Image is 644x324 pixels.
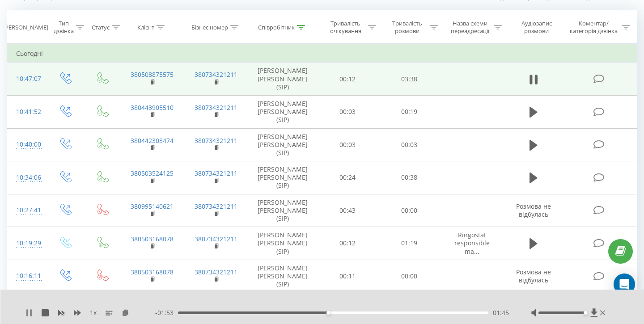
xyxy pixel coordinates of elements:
[137,24,154,31] div: Клієнт
[16,136,38,153] div: 10:40:00
[195,169,237,177] a: 380734321211
[317,128,379,161] td: 00:03
[378,63,440,96] td: 03:38
[131,103,174,112] a: 380443905510
[191,24,228,31] div: Бізнес номер
[195,202,237,210] a: 380734321211
[195,70,237,79] a: 380734321211
[3,24,48,31] div: [PERSON_NAME]
[326,311,330,315] div: Accessibility label
[448,20,491,35] div: Назва схеми переадресації
[386,20,428,35] div: Тривалість розмови
[317,95,379,128] td: 00:03
[16,70,38,88] div: 10:47:07
[454,231,490,255] span: Ringostat responsible ma...
[584,311,588,315] div: Accessibility label
[131,70,174,79] a: 380508875575
[195,235,237,243] a: 380734321211
[131,136,174,145] a: 380442303474
[248,161,317,194] td: [PERSON_NAME] [PERSON_NAME] (SIP)
[248,227,317,260] td: [PERSON_NAME] [PERSON_NAME] (SIP)
[16,202,38,219] div: 10:27:41
[248,63,317,96] td: [PERSON_NAME] [PERSON_NAME] (SIP)
[131,235,174,243] a: 380503168078
[248,260,317,293] td: [PERSON_NAME] [PERSON_NAME] (SIP)
[512,20,561,35] div: Аудіозапис розмови
[317,260,379,293] td: 00:11
[516,202,551,219] span: Розмова не відбулась
[378,95,440,128] td: 00:19
[325,20,366,35] div: Тривалість очікування
[131,169,174,177] a: 380503524125
[195,136,237,145] a: 380734321211
[317,194,379,227] td: 00:43
[54,20,74,35] div: Тип дзвінка
[568,20,620,35] div: Коментар/категорія дзвінка
[493,308,509,317] span: 01:45
[16,267,38,285] div: 10:16:11
[195,103,237,112] a: 380734321211
[248,128,317,161] td: [PERSON_NAME] [PERSON_NAME] (SIP)
[7,45,637,63] td: Сьогодні
[317,227,379,260] td: 00:12
[614,274,635,295] div: Open Intercom Messenger
[16,235,38,252] div: 10:19:29
[317,161,379,194] td: 00:24
[378,260,440,293] td: 00:00
[92,24,110,31] div: Статус
[258,24,295,31] div: Співробітник
[131,268,174,276] a: 380503168078
[131,202,174,210] a: 380995140621
[248,95,317,128] td: [PERSON_NAME] [PERSON_NAME] (SIP)
[378,161,440,194] td: 00:38
[378,227,440,260] td: 01:19
[378,194,440,227] td: 00:00
[155,308,178,317] span: - 01:53
[248,194,317,227] td: [PERSON_NAME] [PERSON_NAME] (SIP)
[16,169,38,186] div: 10:34:06
[516,268,551,284] span: Розмова не відбулась
[16,103,38,121] div: 10:41:52
[90,308,97,317] span: 1 x
[195,268,237,276] a: 380734321211
[317,63,379,96] td: 00:12
[378,128,440,161] td: 00:03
